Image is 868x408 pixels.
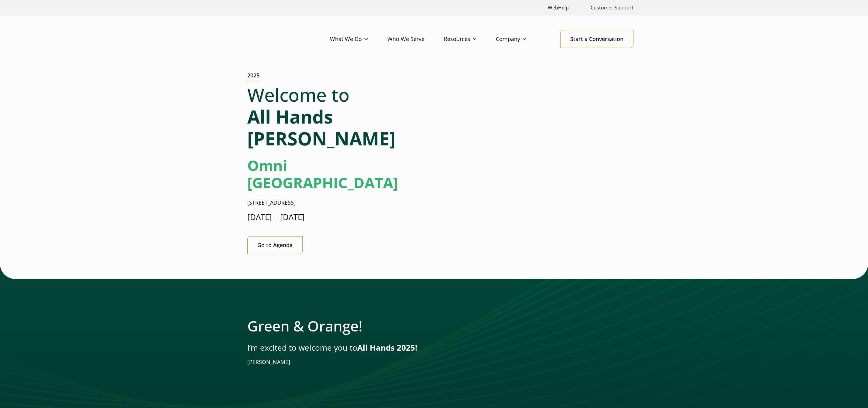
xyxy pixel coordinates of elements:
a: Link to homepage of Intradiem [235,32,330,46]
a: Link opens in a new window [545,1,571,14]
p: [STREET_ADDRESS] [247,199,429,207]
p: [PERSON_NAME] [247,358,621,366]
a: Who We Serve [387,30,444,48]
p: [DATE] – [DATE] [247,212,429,223]
p: I’m excited to welcome you to [247,342,621,353]
strong: [PERSON_NAME] [247,126,396,151]
a: Customer Support [588,1,636,14]
strong: Omni [GEOGRAPHIC_DATA] [247,155,398,193]
strong: All Hands 2025! [357,342,417,353]
a: What We Do [330,30,387,48]
a: Resources [444,30,496,48]
img: Intradiem [235,32,291,46]
a: Company [496,30,546,48]
strong: All Hands [247,104,333,129]
h2: 2025 [247,72,259,81]
h1: Welcome to [247,84,429,149]
h2: Green & Orange! [247,317,621,335]
a: Go to Agenda [247,236,303,254]
a: Start a Conversation [560,30,633,48]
